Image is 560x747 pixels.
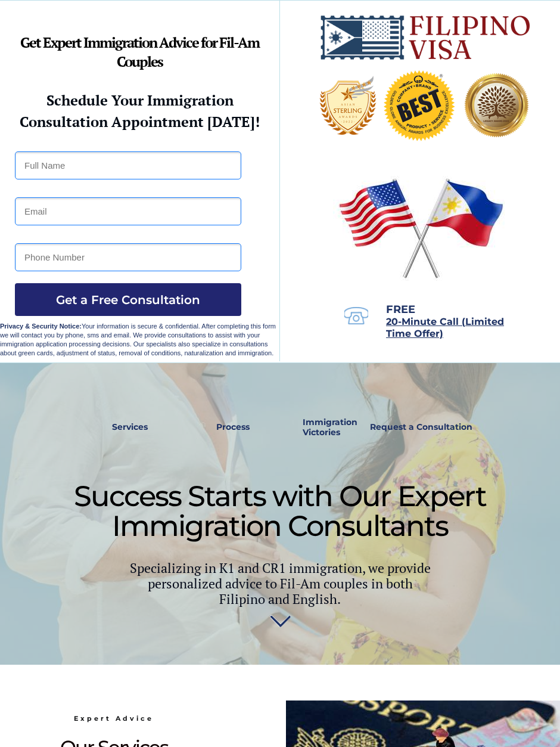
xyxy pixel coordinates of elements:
[112,421,148,432] strong: Services
[370,421,472,432] strong: Request a Consultation
[15,283,241,316] button: Get a Free Consultation
[130,559,431,607] span: Specializing in K1 and CR1 immigration, we provide personalized advice to Fil-Am couples in both ...
[74,479,486,543] span: Success Starts with Our Expert Immigration Consultants
[15,243,241,271] input: Phone Number
[216,421,250,432] strong: Process
[365,414,478,441] a: Request a Consultation
[386,303,415,316] span: FREE
[15,197,241,225] input: Email
[104,414,155,441] a: Services
[210,414,256,441] a: Process
[298,414,338,441] a: Immigration Victories
[15,293,241,307] span: Get a Free Consultation
[15,151,241,179] input: Full Name
[303,417,357,438] strong: Immigration Victories
[46,91,234,110] strong: Schedule Your Immigration
[20,112,260,131] strong: Consultation Appointment [DATE]!
[386,316,504,339] span: 20-Minute Call (Limited Time Offer)
[74,714,154,723] span: Expert Advice
[20,33,259,71] strong: Get Expert Immigration Advice for Fil-Am Couples
[386,317,504,339] a: 20-Minute Call (Limited Time Offer)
